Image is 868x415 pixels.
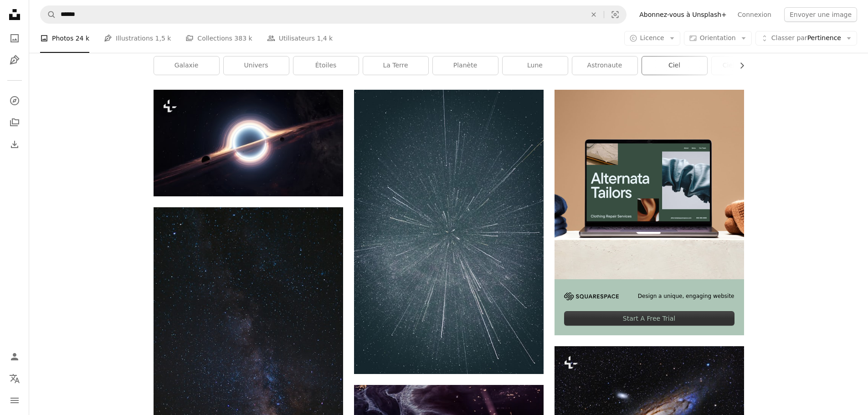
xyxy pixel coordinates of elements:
[40,5,627,24] form: Rechercher des visuels sur tout le site
[555,90,744,279] img: file-1707885205802-88dd96a21c72image
[634,7,732,22] a: Abonnez-vous à Unsplash+
[734,56,744,75] button: faire défiler la liste vers la droite
[784,7,857,22] button: Envoyer une image
[584,6,604,23] button: Effacer
[154,90,343,196] img: Vue d’artiste d’un trou noir dans l’espace
[293,56,359,75] a: étoiles
[712,56,777,75] a: ciel nocturne
[155,33,171,43] span: 1,5 k
[755,31,857,46] button: Classer parPertinence
[5,29,24,47] a: Photos
[234,33,252,43] span: 383 k
[41,6,56,23] button: Rechercher sur Unsplash
[5,113,24,132] a: Collections
[363,56,428,75] a: la terre
[503,56,568,75] a: lune
[642,56,707,75] a: ciel
[572,56,637,75] a: astronaute
[5,135,24,154] a: Historique de téléchargement
[684,31,752,46] button: Orientation
[5,369,24,388] button: Langue
[640,34,664,41] span: Licence
[317,33,333,43] span: 1,4 k
[5,348,24,366] a: Connexion / S’inscrire
[700,34,736,41] span: Orientation
[354,90,544,374] img: timelapse photography of warped lines
[624,31,680,46] button: Licence
[224,56,289,75] a: univers
[5,5,24,26] a: Accueil — Unsplash
[564,311,734,326] div: Start A Free Trial
[555,90,744,335] a: Design a unique, engaging websiteStart A Free Trial
[433,56,498,75] a: planète
[564,292,619,300] img: file-1705255347840-230a6ab5bca9image
[154,56,219,75] a: galaxie
[104,24,171,53] a: Illustrations 1,5 k
[604,6,626,23] button: Recherche de visuels
[638,292,734,300] span: Design a unique, engaging website
[154,139,343,147] a: Vue d’artiste d’un trou noir dans l’espace
[5,92,24,110] a: Explorer
[5,51,24,69] a: Illustrations
[771,34,841,43] span: Pertinence
[154,345,343,354] a: milky way
[354,227,544,236] a: timelapse photography of warped lines
[5,391,24,410] button: Menu
[732,7,777,22] a: Connexion
[267,24,333,53] a: Utilisateurs 1,4 k
[771,34,807,41] span: Classer par
[185,24,252,53] a: Collections 383 k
